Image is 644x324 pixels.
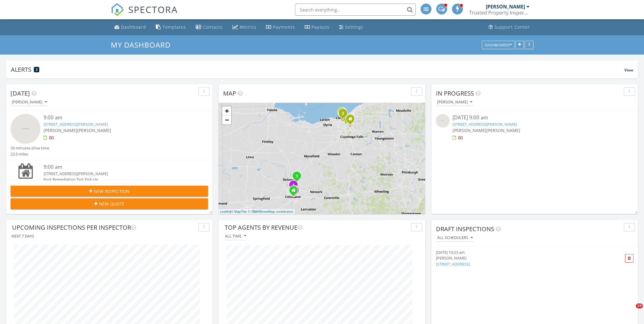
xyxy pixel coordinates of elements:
div: Alerts [11,65,624,74]
a: [STREET_ADDRESS][PERSON_NAME] [453,121,517,127]
span: [PERSON_NAME] [486,127,520,133]
img: streetview [11,114,40,144]
button: New Inspection [11,186,208,197]
a: Support Center [486,22,532,33]
div: Upcoming Inspections Per Inspector [12,223,196,232]
div: Contacts [203,24,223,30]
div: Top Agents by Revenue [225,223,409,232]
a: Zoom out [222,115,231,124]
span: [DATE] [11,89,30,97]
div: 23.5 miles [11,151,49,157]
div: [PERSON_NAME] [437,100,472,104]
div: [DATE] 10:23 am [436,250,601,255]
iframe: Intercom live chat [623,304,638,318]
div: 1309 Shanley Dr, Columbus, OH 43224 [293,185,297,188]
a: © OpenStreetMap contributors [248,210,293,213]
a: Leaflet [220,210,230,213]
div: [DATE] 9:00 am [453,114,617,121]
span: In Progress [436,89,474,97]
a: © MapTiler [231,210,247,213]
a: My Dashboard [111,40,176,50]
div: Post Remediation Test Pick Up [43,177,192,182]
div: Payouts [312,24,329,30]
a: SPECTORA [111,8,178,21]
div: All schedulers [437,236,473,240]
a: Settings [337,22,366,33]
span: [PERSON_NAME] [453,127,486,133]
a: 9:00 am [STREET_ADDRESS][PERSON_NAME] [PERSON_NAME][PERSON_NAME] 35 minutes drive time 23.5 miles [11,114,208,157]
button: New Quote [11,198,208,209]
span: View [624,68,633,73]
div: 3812 Poe Ave, Cleveland, OH 44109 [343,113,347,117]
button: All time [225,232,246,240]
div: 1358 S Galena Rd, Galena, OH 43021 [297,176,300,179]
span: 2 [36,68,38,72]
a: [STREET_ADDRESS][PERSON_NAME] [43,121,108,127]
i: 1 [296,174,298,178]
div: [STREET_ADDRESS][PERSON_NAME] [43,171,192,177]
i: 1 [292,183,295,187]
span: New Quote [99,201,124,207]
img: streetview [436,114,450,127]
div: Support Center [495,24,530,30]
div: 862-864 Fairwood Ave, Columbus, OH 43205 [295,190,298,194]
div: Templates [162,24,186,30]
a: [DATE] 10:23 am [PERSON_NAME] [STREET_ADDRESS] [436,250,601,267]
div: 9:00 am [43,114,192,121]
a: Payments [264,22,297,33]
a: Dashboard [112,22,149,33]
i: 2 [342,112,344,116]
a: [STREET_ADDRESS] [436,261,470,267]
span: New Inspection [94,188,130,194]
a: Templates [153,22,188,33]
div: [PERSON_NAME] [486,4,525,10]
span: [PERSON_NAME] [77,127,111,133]
span: SPECTORA [128,3,178,16]
div: 10777 Northfield Rd, Northfield OH 44067 [350,119,354,122]
div: [PERSON_NAME] [12,100,47,104]
div: | [219,209,295,214]
div: All time [225,234,246,238]
span: Draft Inspections [436,225,494,233]
div: Dashboard [121,24,146,30]
span: Map [223,89,236,97]
div: 9:00 am [43,163,192,171]
span: 10 [636,304,643,308]
div: Dashboards [485,43,512,47]
input: Search everything... [295,4,416,16]
div: 35 minutes drive time [11,145,49,151]
div: Trusted Property Inspections, LLC [469,10,530,16]
button: Dashboards [482,41,514,49]
div: Payments [273,24,295,30]
div: Metrics [240,24,256,30]
a: 9:00 am [STREET_ADDRESS][PERSON_NAME] Post Remediation Test Pick Up [PERSON_NAME] 0 minutes drive... [11,163,208,200]
div: Settings [345,24,363,30]
a: Metrics [230,22,259,33]
a: Payouts [302,22,332,33]
span: [PERSON_NAME] [43,127,77,133]
a: Contacts [193,22,225,33]
a: Zoom in [222,106,231,115]
div: 765 Parsons Ave , Columbus OH 43206 [293,190,297,194]
a: [DATE] 9:00 am [STREET_ADDRESS][PERSON_NAME] [PERSON_NAME][PERSON_NAME] [436,114,633,141]
img: The Best Home Inspection Software - Spectora [111,3,124,16]
button: [PERSON_NAME] [436,98,473,106]
button: All schedulers [436,234,474,242]
button: [PERSON_NAME] [11,98,48,106]
div: [PERSON_NAME] [436,255,601,261]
